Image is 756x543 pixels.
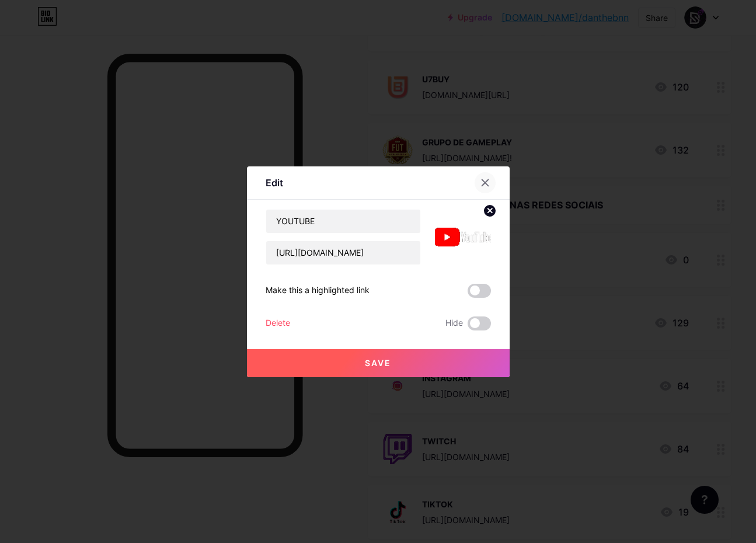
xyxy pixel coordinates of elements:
span: Hide [445,316,463,330]
img: link_thumbnail [435,209,491,265]
button: Save [247,349,510,377]
div: Delete [266,316,290,330]
div: Make this a highlighted link [266,284,370,298]
input: URL [266,241,420,264]
div: Edit [266,176,283,190]
input: Title [266,210,420,233]
span: Save [365,358,391,368]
